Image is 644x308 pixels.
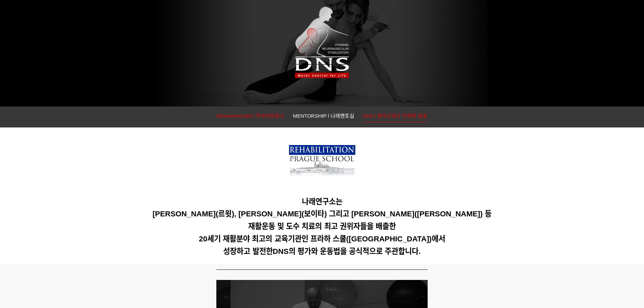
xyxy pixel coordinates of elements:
img: 7bd3899b73cc6.png [289,145,355,180]
span: 재활운동 및 도수 치료의 최고 권위자들을 배출한 [248,222,396,231]
a: MovementLinks l 무브먼트링크 [217,112,285,122]
span: MENTORSHIP l 나래멘토십 [293,113,354,119]
span: 나래연구소는 [302,197,342,206]
a: DNS l 동적신경근 안정화 운동 [363,112,428,122]
span: [PERSON_NAME](르윗), [PERSON_NAME](보이타) 그리고 [PERSON_NAME]([PERSON_NAME]) 등 [152,210,492,218]
span: 성장하고 발전한 [223,247,272,256]
span: MovementLinks l 무브먼트링크 [217,113,285,119]
span: DNS의 평가와 운동법을 공식적으로 주관합니다. [273,247,421,256]
a: MENTORSHIP l 나래멘토십 [293,112,354,122]
span: DNS l 동적신경근 안정화 운동 [363,113,428,119]
span: 20세기 재활분야 최고의 교육기관인 프라하 스쿨([GEOGRAPHIC_DATA])에서 [199,235,445,243]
